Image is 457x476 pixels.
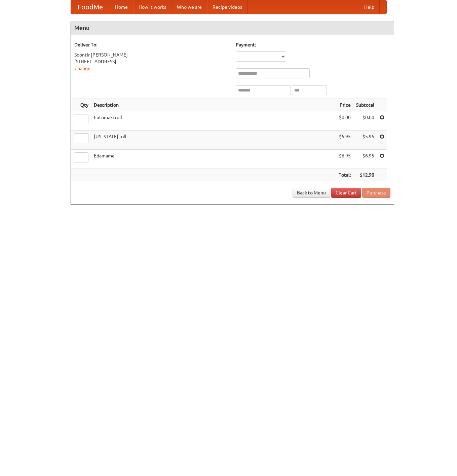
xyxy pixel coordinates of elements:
[110,0,133,14] a: Home
[336,131,353,150] td: $5.95
[91,150,336,169] td: Edamame
[71,0,110,14] a: FoodMe
[293,188,330,198] a: Back to Menu
[336,99,353,111] th: Price
[362,188,390,198] button: Purchase
[353,131,377,150] td: $5.95
[353,169,377,181] th: $12.90
[74,41,229,48] h5: Deliver To:
[91,111,336,131] td: Futomaki roll
[207,0,247,14] a: Recipe videos
[353,99,377,111] th: Subtotal
[133,0,172,14] a: How it works
[74,51,229,58] div: Soontir [PERSON_NAME]
[74,58,229,65] div: [STREET_ADDRESS]
[336,169,353,181] th: Total:
[353,150,377,169] td: $6.95
[331,188,361,198] a: Clear Cart
[353,111,377,131] td: $0.00
[172,0,207,14] a: Who we are
[71,21,394,35] h4: Menu
[336,150,353,169] td: $6.95
[91,99,336,111] th: Description
[91,131,336,150] td: [US_STATE] roll
[336,111,353,131] td: $0.00
[236,41,390,48] h5: Payment:
[359,0,380,14] a: Help
[74,66,90,71] a: Change
[71,99,91,111] th: Qty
